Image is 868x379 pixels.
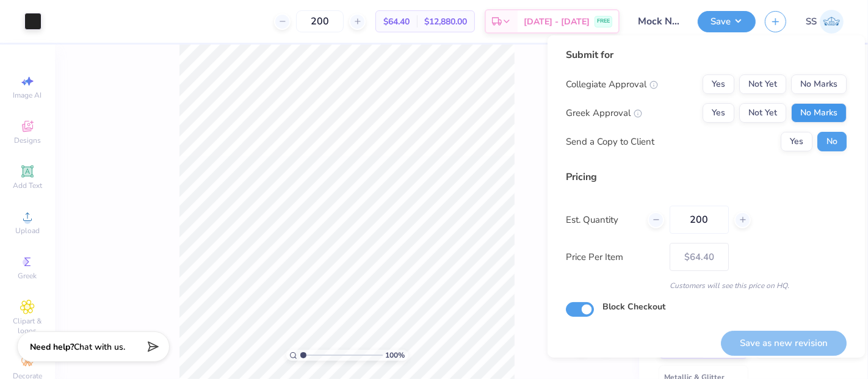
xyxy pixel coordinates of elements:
div: Collegiate Approval [566,78,658,92]
button: Not Yet [739,74,786,94]
span: [DATE] - [DATE] [524,15,590,28]
span: Clipart & logos [6,316,49,336]
button: Not Yet [739,103,786,123]
div: Send a Copy to Client [566,135,654,149]
button: No Marks [791,74,847,94]
div: Greek Approval [566,106,642,120]
span: $64.40 [383,15,410,28]
img: Shashank S Sharma [820,10,844,34]
span: SS [806,15,817,29]
input: Untitled Design [629,9,689,34]
strong: Need help? [30,341,74,353]
button: No [817,132,847,151]
button: Save [698,11,756,32]
span: $12,880.00 [424,15,467,28]
label: Block Checkout [602,300,665,313]
input: – – [296,10,344,32]
div: Pricing [566,170,847,184]
span: Add Text [13,181,42,190]
button: Yes [781,132,812,151]
label: Price Per Item [566,250,660,264]
label: Est. Quantity [566,213,638,227]
button: Yes [703,103,734,123]
div: Submit for [566,48,847,62]
input: – – [670,206,729,234]
span: FREE [597,17,610,26]
button: Yes [703,74,734,94]
span: Image AI [13,90,42,100]
a: SS [806,10,844,34]
span: Greek [18,271,37,281]
button: No Marks [791,103,847,123]
div: Customers will see this price on HQ. [566,280,847,291]
span: Designs [14,135,41,145]
span: 100 % [386,350,405,361]
span: Chat with us. [74,341,125,353]
span: Upload [15,226,40,236]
